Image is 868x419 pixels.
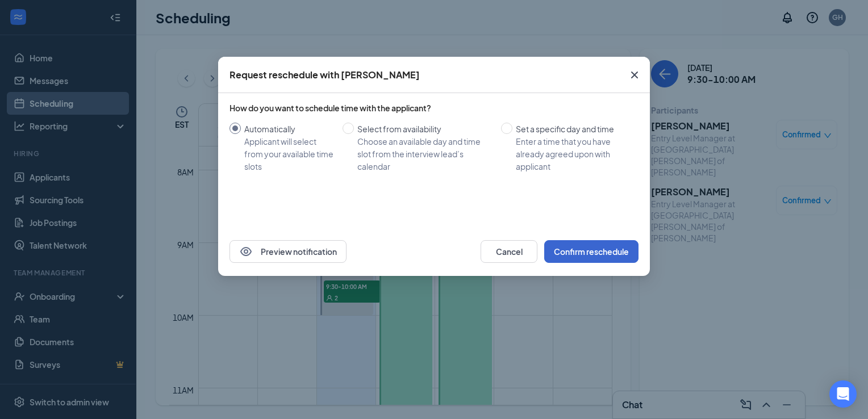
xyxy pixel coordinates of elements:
[357,123,492,135] div: Select from availability
[229,240,347,263] button: EyePreview notification
[244,135,333,173] div: Applicant will select from your available time slots
[229,102,639,114] div: How do you want to schedule time with the applicant?
[829,380,857,408] div: Open Intercom Messenger
[481,240,537,263] button: Cancel
[516,123,629,135] div: Set a specific day and time
[516,135,629,173] div: Enter a time that you have already agreed upon with applicant
[619,57,650,93] button: Close
[357,135,492,173] div: Choose an available day and time slot from the interview lead’s calendar
[628,68,641,82] svg: Cross
[544,240,639,263] button: Confirm reschedule
[229,69,420,81] div: Request reschedule with [PERSON_NAME]
[244,123,333,135] div: Automatically
[239,245,253,258] svg: Eye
